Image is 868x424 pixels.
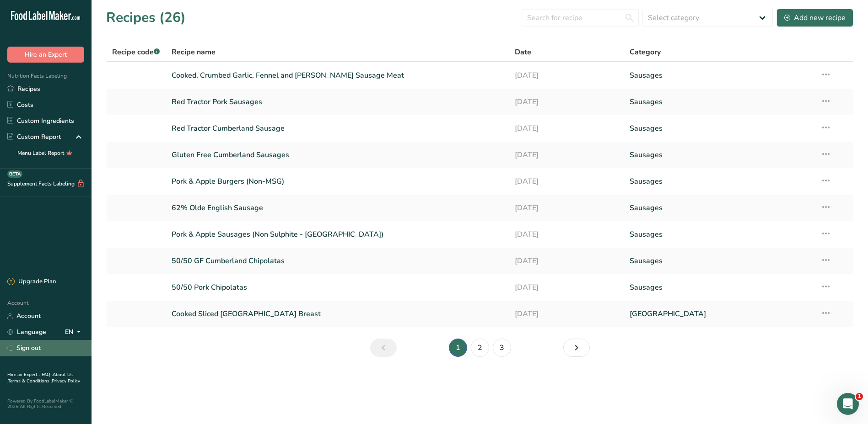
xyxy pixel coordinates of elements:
h1: Recipes (26) [106,7,186,28]
a: Red Tractor Cumberland Sausage [172,119,504,138]
iframe: Intercom live chat [837,393,859,415]
a: [DATE] [515,145,618,164]
a: About Us . [7,371,73,384]
a: [DATE] [515,278,618,297]
button: Hire an Expert [7,47,84,63]
a: Sausages [630,119,809,138]
a: Language [7,324,46,340]
a: Sausages [630,66,809,85]
a: FAQ . [42,371,53,378]
a: Page 2. [471,339,489,357]
a: Sausages [630,225,809,244]
span: Recipe code [112,47,160,57]
a: Sausages [630,251,809,270]
a: Sausages [630,278,809,297]
button: Add new recipe [776,9,853,27]
a: [GEOGRAPHIC_DATA] [630,304,809,323]
a: Red Tractor Pork Sausages [172,92,504,111]
a: 50/50 GF Cumberland Chipolatas [172,251,504,270]
a: Pork & Apple Sausages (Non Sulphite - [GEOGRAPHIC_DATA]) [172,225,504,244]
a: Hire an Expert . [7,371,40,378]
a: [DATE] [515,92,618,111]
span: Category [630,47,661,58]
a: 62% Olde English Sausage [172,198,504,217]
span: 1 [856,393,863,400]
a: Cooked, Crumbed Garlic, Fennel and [PERSON_NAME] Sausage Meat [172,66,504,85]
a: [DATE] [515,304,618,323]
div: Powered By FoodLabelMaker © 2025 All Rights Reserved [7,398,84,409]
a: [DATE] [515,172,618,191]
div: Upgrade Plan [7,277,56,286]
a: Privacy Policy [52,378,80,384]
a: Sausages [630,145,809,164]
a: Sausages [630,198,809,217]
a: [DATE] [515,66,618,85]
a: Pork & Apple Burgers (Non-MSG) [172,172,504,191]
div: Add new recipe [784,12,846,23]
a: [DATE] [515,198,618,217]
a: Gluten Free Cumberland Sausages [172,145,504,164]
a: [DATE] [515,251,618,270]
div: BETA [7,170,22,178]
span: Recipe name [172,47,216,58]
div: EN [65,327,84,338]
input: Search for recipe [522,9,639,27]
a: [DATE] [515,119,618,138]
a: Sausages [630,172,809,191]
a: [DATE] [515,225,618,244]
div: Custom Report [7,132,61,142]
a: 50/50 Pork Chipolatas [172,278,504,297]
a: Cooked Sliced [GEOGRAPHIC_DATA] Breast [172,304,504,323]
span: Date [515,47,531,58]
a: Next page [563,339,590,357]
a: Terms & Conditions . [8,378,52,384]
a: Previous page [370,339,397,357]
a: Sausages [630,92,809,111]
a: Page 3. [493,339,511,357]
